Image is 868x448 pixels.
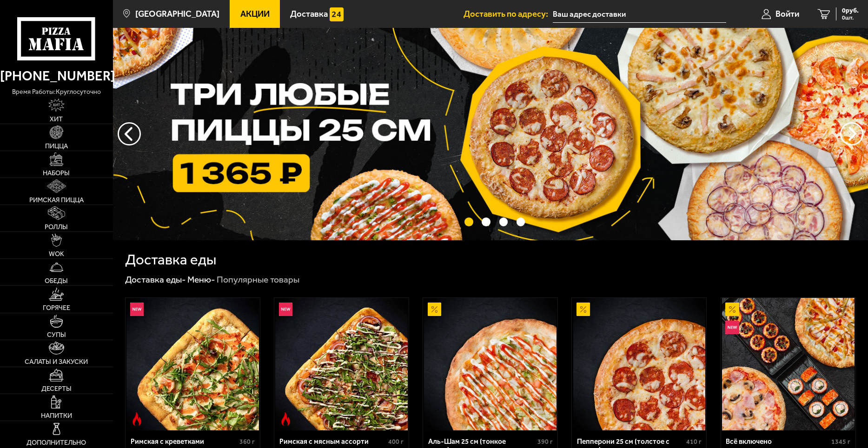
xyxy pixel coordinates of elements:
[279,303,292,316] img: Новинка
[722,298,855,430] img: Всё включено
[118,122,141,145] button: следующий
[842,15,859,20] span: 0 шт.
[572,298,706,430] a: АкционныйПепперони 25 см (толстое с сыром)
[125,274,186,285] a: Доставка еды-
[41,412,72,419] span: Напитки
[131,437,238,446] div: Римская с креветками
[275,298,408,430] img: Римская с мясным ассорти
[27,439,86,446] span: Дополнительно
[553,6,726,23] input: Ваш адрес доставки
[423,298,557,430] a: АкционныйАль-Шам 25 см (тонкое тесто)
[130,412,144,426] img: Острое блюдо
[47,331,66,338] span: Супы
[517,217,525,226] button: точки переключения
[239,438,255,446] span: 360 г
[135,10,219,19] span: [GEOGRAPHIC_DATA]
[840,122,863,145] button: предыдущий
[290,10,328,19] span: Доставка
[686,438,702,446] span: 410 г
[721,298,855,430] a: АкционныйНовинкаВсё включено
[725,303,739,316] img: Акционный
[49,250,64,257] span: WOK
[725,321,739,334] img: Новинка
[576,303,590,316] img: Акционный
[464,10,553,19] span: Доставить по адресу:
[775,10,799,19] span: Войти
[45,277,68,284] span: Обеды
[25,358,88,365] span: Салаты и закуски
[125,252,216,267] h1: Доставка еды
[130,303,144,316] img: Новинка
[217,274,299,285] div: Популярные товары
[126,298,260,430] a: НовинкаОстрое блюдоРимская с креветками
[187,274,215,285] a: Меню-
[573,298,706,430] img: Пепперони 25 см (толстое с сыром)
[831,438,850,446] span: 1345 г
[482,217,490,226] button: точки переключения
[45,224,68,230] span: Роллы
[726,437,829,446] div: Всё включено
[50,116,63,122] span: Хит
[240,10,270,19] span: Акции
[428,303,441,316] img: Акционный
[424,298,557,430] img: Аль-Шам 25 см (тонкое тесто)
[842,7,859,14] span: 0 руб.
[388,438,404,446] span: 400 г
[43,304,70,311] span: Горячее
[274,298,409,430] a: НовинкаОстрое блюдоРимская с мясным ассорти
[279,412,292,426] img: Острое блюдо
[41,385,72,392] span: Десерты
[330,7,343,21] img: 15daf4d41897b9f0e9f617042186c801.svg
[43,170,70,176] span: Наборы
[45,143,68,149] span: Пицца
[126,298,259,430] img: Римская с креветками
[464,217,473,226] button: точки переключения
[279,437,386,446] div: Римская с мясным ассорти
[537,438,553,446] span: 390 г
[499,217,508,226] button: точки переключения
[29,197,84,203] span: Римская пицца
